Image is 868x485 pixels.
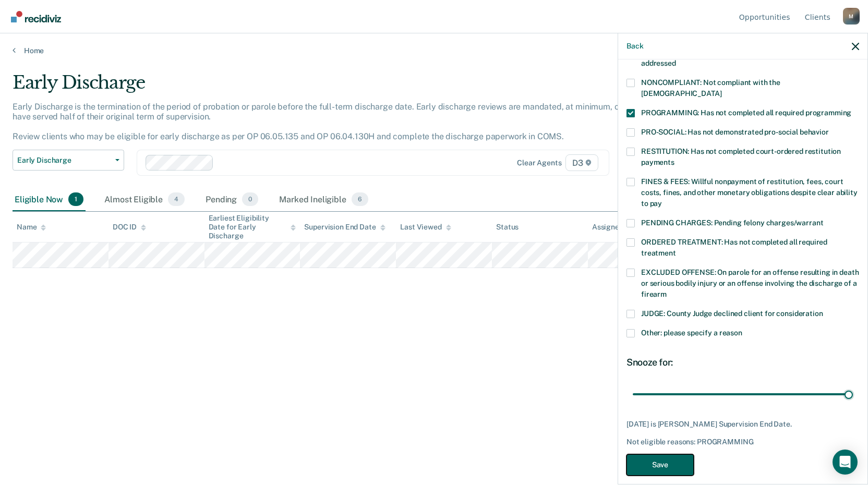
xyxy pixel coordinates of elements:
span: PRO-SOCIAL: Has not demonstrated pro-social behavior [641,128,829,136]
div: Early Discharge [13,72,664,102]
span: Early Discharge [17,156,111,165]
div: Almost Eligible [102,188,187,211]
div: Eligible Now [13,188,86,211]
div: Clear agents [517,159,561,167]
div: Name [17,223,46,232]
div: Last Viewed [400,223,451,232]
span: 0 [242,192,258,206]
span: ORDERED TREATMENT: Has not completed all required treatment [641,238,827,257]
span: PENDING CHARGES: Pending felony charges/warrant [641,219,823,227]
span: Other: please specify a reason [641,329,742,337]
div: M [843,8,860,25]
p: Early Discharge is the termination of the period of probation or parole before the full-term disc... [13,102,660,142]
button: Profile dropdown button [843,8,860,25]
span: 1 [68,192,83,206]
span: 6 [352,192,368,206]
div: Not eligible reasons: PROGRAMMING [626,438,859,446]
span: NONCOMPLIANT: Not compliant with the [DEMOGRAPHIC_DATA] [641,78,780,98]
span: PROGRAMMING: Has not completed all required programming [641,108,851,117]
span: JUDGE: County Judge declined client for consideration [641,309,823,318]
span: EXCLUDED OFFENSE: On parole for an offense resulting in death or serious bodily injury or an offe... [641,268,859,298]
span: 4 [168,192,185,206]
div: Earliest Eligibility Date for Early Discharge [209,214,296,240]
div: Marked Ineligible [277,188,370,211]
span: RESTITUTION: Has not completed court-ordered restitution payments [641,147,841,166]
div: Assigned to [592,223,641,232]
a: Home [13,46,855,55]
div: Pending [203,188,260,211]
div: Snooze for: [626,357,859,368]
span: D3 [565,154,598,171]
span: FINES & FEES: Willful nonpayment of restitution, fees, court costs, fines, and other monetary obl... [641,177,858,208]
div: DOC ID [113,223,146,232]
div: Status [496,223,519,232]
img: Recidiviz [11,11,61,22]
button: Save [626,454,694,476]
button: Back [626,42,643,51]
div: [DATE] is [PERSON_NAME] Supervision End Date. [626,420,859,429]
div: Supervision End Date [304,223,385,232]
div: Open Intercom Messenger [833,450,858,475]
